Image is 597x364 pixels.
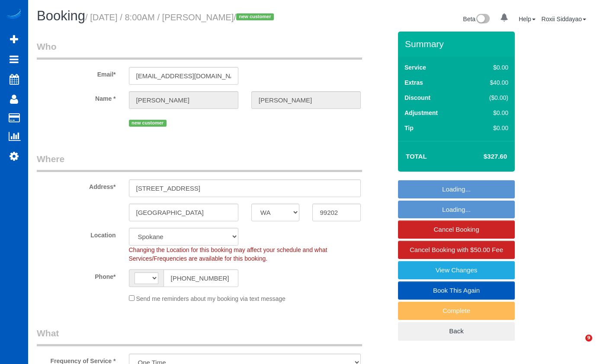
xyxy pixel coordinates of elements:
a: Cancel Booking with $50.00 Fee [398,241,515,259]
input: Zip Code* [312,204,361,221]
label: Extras [404,78,423,87]
a: Help [519,16,536,22]
label: Email* [30,67,122,79]
label: Address* [30,179,122,191]
span: Changing the Location for this booking may affect your schedule and what Services/Frequencies are... [129,246,327,262]
label: Name * [30,91,122,103]
img: Automaid Logo [5,9,22,21]
label: Phone* [30,269,122,281]
span: new customer [236,13,274,20]
legend: Where [37,153,362,172]
a: Roxii Siddayao [542,16,586,22]
span: Cancel Booking with $50.00 Fee [410,246,503,253]
div: $0.00 [471,63,508,72]
input: Email* [129,67,238,85]
img: New interface [475,14,490,25]
input: Phone* [164,269,238,287]
div: $40.00 [471,78,508,87]
span: Booking [37,8,85,23]
span: / [234,13,276,22]
a: Cancel Booking [398,220,515,239]
div: $0.00 [471,124,508,132]
legend: Who [37,40,362,60]
a: View Changes [398,261,515,279]
span: Send me reminders about my booking via text message [136,295,286,302]
span: 9 [585,335,592,342]
legend: What [37,327,362,346]
label: Tip [404,124,414,132]
div: $0.00 [471,109,508,117]
input: Last Name* [251,91,361,109]
strong: Total [406,153,427,160]
iframe: Intercom live chat [568,335,588,355]
input: City* [129,204,238,221]
small: / [DATE] / 8:00AM / [PERSON_NAME] [85,13,276,22]
input: First Name* [129,91,238,109]
a: Book This Again [398,281,515,300]
label: Service [404,63,426,72]
label: Discount [404,93,430,102]
a: Back [398,322,515,340]
label: Location [30,228,122,239]
div: ($0.00) [471,93,508,102]
span: new customer [129,120,167,127]
label: Adjustment [404,109,438,117]
h3: Summary [405,39,510,49]
h4: $327.60 [458,153,507,160]
a: Beta [463,16,490,22]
